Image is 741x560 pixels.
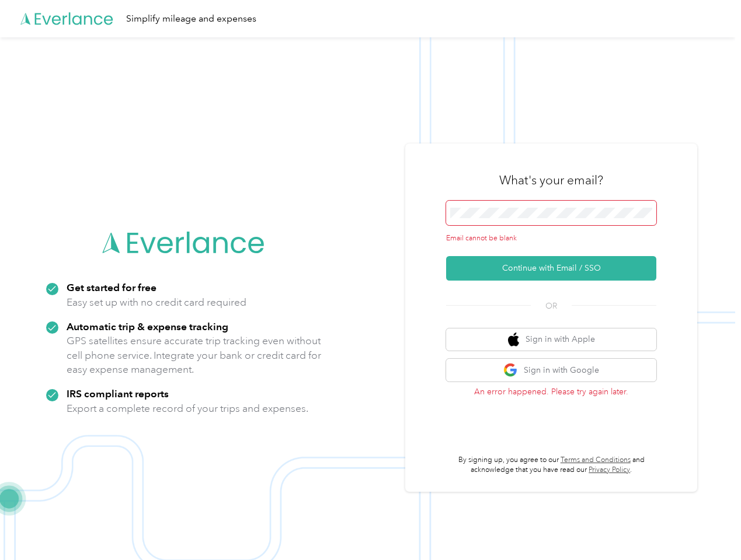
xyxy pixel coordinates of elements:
[499,172,603,188] h3: What's your email?
[446,359,656,381] button: google logoSign in with Google
[503,363,518,377] img: google logo
[126,12,256,26] div: Simplify mileage and expenses
[531,300,572,312] span: OR
[446,328,656,351] button: apple logoSign in with Apple
[67,387,169,400] strong: IRS compliant reports
[67,295,246,310] p: Easy set up with no credit card required
[446,233,656,244] div: Email cannot be blank
[561,456,631,464] a: Terms and Conditions
[589,466,630,474] a: Privacy Policy
[67,281,156,293] strong: Get started for free
[446,256,656,281] button: Continue with Email / SSO
[67,401,308,416] p: Export a complete record of your trips and expenses.
[67,320,228,332] strong: Automatic trip & expense tracking
[67,334,322,377] p: GPS satellites ensure accurate trip tracking even without cell phone service. Integrate your bank...
[446,386,656,398] p: An error happened. Please try again later.
[446,455,656,475] p: By signing up, you agree to our and acknowledge that you have read our .
[508,332,520,347] img: apple logo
